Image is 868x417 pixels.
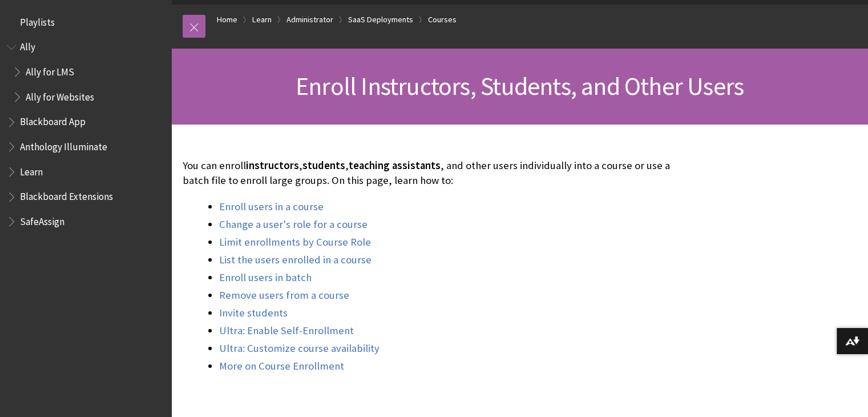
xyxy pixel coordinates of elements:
a: Home [217,13,237,27]
a: Learn [252,13,272,27]
a: Enroll users in a course [219,200,324,214]
span: Ally for Websites [26,87,94,103]
nav: Book outline for Blackboard Learn Help [7,162,164,182]
nav: Book outline for Blackboard SafeAssign [7,212,164,231]
span: Learn [20,162,43,178]
nav: Book outline for Anthology Illuminate [7,137,164,157]
nav: Book outline for Anthology Ally Help [7,38,164,107]
nav: Book outline for Blackboard App Help [7,113,164,132]
a: Courses [428,13,457,27]
span: instructors [246,159,299,172]
a: More on Course Enrollment [219,359,344,373]
nav: Book outline for Playlists [7,13,164,32]
p: You can enroll , , , and other users individually into a course or use a batch file to enroll lar... [183,158,688,188]
a: Ultra: Enable Self-Enrollment [219,324,354,338]
span: students [302,159,345,172]
a: Invite students [219,306,288,320]
span: Ally for LMS [26,62,74,78]
span: Blackboard Extensions [20,187,113,203]
a: Limit enrollments by Course Role [219,235,371,249]
a: Enroll users in batch [219,271,312,284]
span: Playlists [20,13,55,28]
a: Remove users from a course [219,288,349,302]
a: Administrator [286,13,333,27]
span: Anthology Illuminate [20,137,107,153]
nav: Book outline for Blackboard Extensions [7,187,164,207]
span: Blackboard App [20,113,86,128]
span: Enroll Instructors, Students, and Other Users [296,70,744,102]
a: SaaS Deployments [348,13,413,27]
span: SafeAssign [20,212,64,227]
span: Ally [20,38,35,53]
a: Ultra: Customize course availability [219,342,380,355]
a: Change a user's role for a course [219,218,368,231]
a: List the users enrolled in a course [219,253,372,267]
span: teaching assistants [349,159,441,172]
